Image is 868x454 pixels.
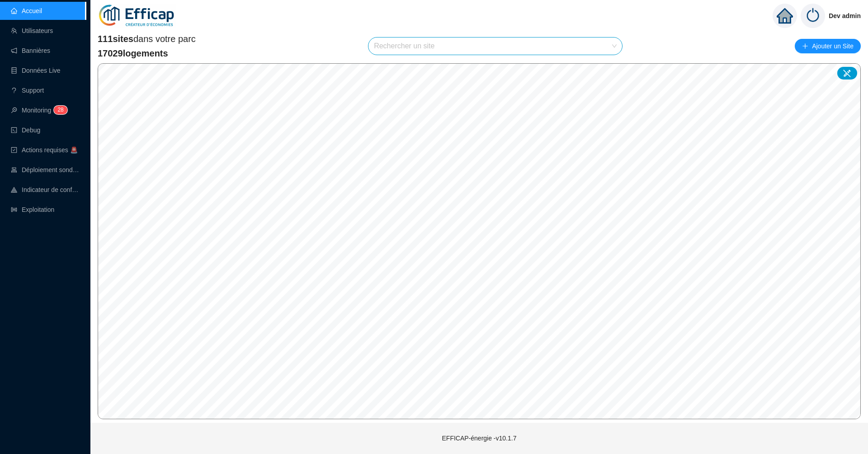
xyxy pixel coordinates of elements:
[795,39,861,53] button: Ajouter un Site
[442,435,517,442] span: EFFICAP-énergie - v10.1.7
[829,1,861,30] span: Dev admin
[11,147,17,153] span: check-square
[11,7,42,14] a: homeAccueil
[61,107,64,113] span: 8
[57,107,61,113] span: 2
[801,4,825,28] img: power
[11,107,65,114] a: monitorMonitoring28
[777,8,793,24] span: home
[98,64,860,419] canvas: Map
[802,43,808,49] span: plus
[98,33,196,45] span: dans votre parc
[11,27,53,34] a: teamUtilisateurs
[11,87,44,94] a: questionSupport
[11,206,54,213] a: slidersExploitation
[812,40,854,52] span: Ajouter un Site
[22,146,78,154] span: Actions requises 🚨
[11,67,61,74] a: databaseDonnées Live
[11,186,80,193] a: heat-mapIndicateur de confort
[11,47,50,54] a: notificationBannières
[54,106,67,114] sup: 28
[11,126,40,134] a: codeDebug
[98,34,133,44] span: 111 sites
[11,166,80,173] a: clusterDéploiement sondes
[98,47,196,60] span: 17029 logements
